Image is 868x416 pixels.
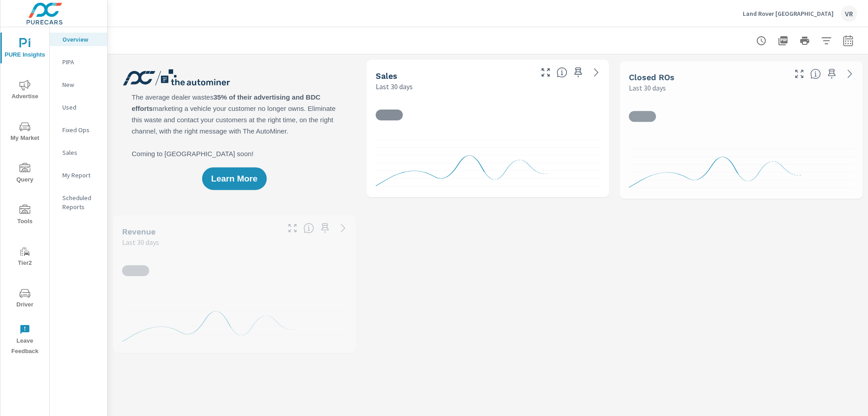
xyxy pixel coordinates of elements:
[3,324,47,357] span: Leave Feedback
[3,163,47,185] span: Query
[376,71,397,81] h5: Sales
[122,237,159,248] p: Last 30 days
[557,67,567,78] span: Number of vehicles sold by the dealership over the selected date range. [Source: This data is sou...
[3,80,47,102] span: Advertise
[50,78,107,91] div: New
[62,103,100,112] p: Used
[3,288,47,310] span: Driver
[303,223,314,234] span: Total sales revenue over the selected date range. [Source: This data is sourced from the dealer’s...
[376,81,413,92] p: Last 30 days
[62,148,100,157] p: Sales
[62,80,100,89] p: New
[50,123,107,137] div: Fixed Ops
[50,33,107,46] div: Overview
[50,55,107,69] div: PIPA
[50,146,107,159] div: Sales
[122,227,156,236] h5: Revenue
[841,5,857,22] div: VR
[3,205,47,227] span: Tools
[318,221,332,235] span: Save this to your personalized report
[336,221,350,235] a: See more details in report
[839,32,857,50] button: Select Date Range
[629,82,666,93] p: Last 30 days
[3,121,47,143] span: My Market
[743,10,834,18] p: Land Rover [GEOGRAPHIC_DATA]
[285,221,300,235] button: Make Fullscreen
[3,246,47,268] span: Tier2
[50,191,107,214] div: Scheduled Reports
[589,65,604,80] a: See more details in report
[796,32,814,50] button: Print Report
[792,67,807,81] button: Make Fullscreen
[202,167,266,190] button: Learn More
[62,171,100,180] p: My Report
[817,32,835,50] button: Apply Filters
[571,65,585,80] span: Save this to your personalized report
[50,168,107,182] div: My Report
[211,175,257,183] span: Learn More
[62,193,100,211] p: Scheduled Reports
[62,57,100,67] p: PIPA
[62,125,100,134] p: Fixed Ops
[843,67,857,81] a: See more details in report
[774,32,792,50] button: "Export Report to PDF"
[0,27,49,360] div: nav menu
[810,68,821,79] span: Number of Repair Orders Closed by the selected dealership group over the selected time range. [So...
[3,38,47,60] span: PURE Insights
[825,67,839,81] span: Save this to your personalized report
[538,65,553,80] button: Make Fullscreen
[629,72,675,82] h5: Closed ROs
[62,35,100,44] p: Overview
[50,100,107,114] div: Used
